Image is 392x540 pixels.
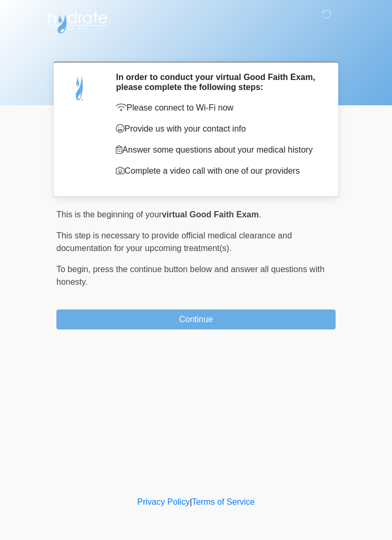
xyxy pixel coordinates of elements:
span: To begin, [56,265,93,274]
a: Terms of Service [192,497,254,506]
button: Continue [56,309,336,329]
p: Complete a video call with one of our providers [116,165,320,177]
p: Please connect to Wi-Fi now [116,102,320,114]
h1: ‎ ‎ ‎ [48,38,344,57]
img: Hydrate IV Bar - Scottsdale Logo [46,8,109,34]
h2: In order to conduct your virtual Good Faith Exam, please complete the following steps: [116,72,320,92]
img: Agent Avatar [64,72,96,104]
a: | [190,497,192,506]
p: Provide us with your contact info [116,123,320,135]
p: Answer some questions about your medical history [116,144,320,156]
span: . [259,210,261,219]
span: This step is necessary to provide official medical clearance and documentation for your upcoming ... [56,231,292,253]
span: press the continue button below and answer all questions with honesty. [56,265,325,286]
strong: virtual Good Faith Exam [162,210,259,219]
span: This is the beginning of your [56,210,162,219]
a: Privacy Policy [138,497,190,506]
